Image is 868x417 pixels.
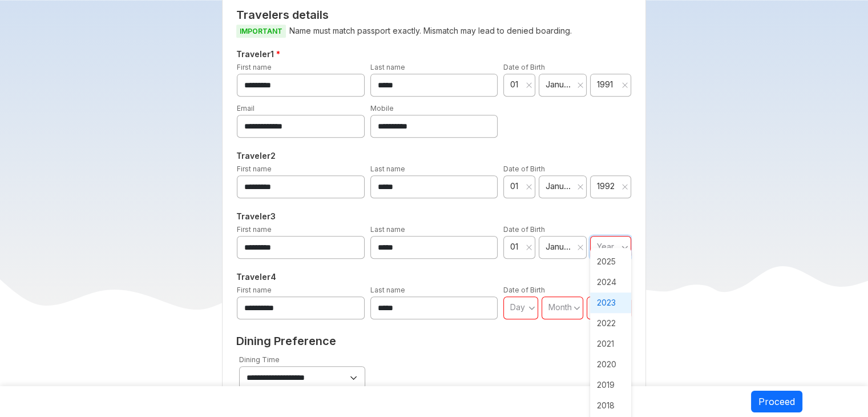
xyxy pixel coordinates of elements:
[239,355,280,364] label: Dining Time
[370,63,405,71] label: Last name
[546,181,572,192] span: January
[503,225,545,234] label: Date of Birth
[234,47,634,61] h5: Traveler 1
[236,8,632,22] h2: Travelers details
[590,354,631,375] span: 2020
[234,270,634,284] h5: Traveler 4
[590,251,631,272] span: 2025
[577,82,584,89] svg: close
[510,241,523,252] span: 01
[546,79,572,90] span: January
[597,181,617,192] span: 1992
[751,391,802,412] button: Proceed
[590,272,631,292] span: 2024
[577,183,584,190] svg: close
[510,181,523,192] span: 01
[577,79,584,91] button: Clear
[597,242,614,251] span: Year
[590,292,631,313] span: 2023
[528,302,535,314] svg: angle down
[526,244,532,251] svg: close
[621,79,628,91] button: Clear
[234,149,634,163] h5: Traveler 2
[370,165,405,173] label: Last name
[621,242,628,253] svg: angle down
[621,82,628,89] svg: close
[590,334,631,354] span: 2021
[370,225,405,234] label: Last name
[236,334,632,348] h2: Dining Preference
[503,63,545,71] label: Date of Birth
[236,24,632,38] p: Name must match passport exactly. Mismatch may lead to denied boarding.
[577,181,584,193] button: Clear
[577,244,584,251] svg: close
[234,210,634,223] h5: Traveler 3
[236,25,286,38] span: IMPORTANT
[510,302,525,312] span: Day
[590,395,631,416] span: 2018
[237,165,272,173] label: First name
[590,313,631,334] span: 2022
[546,241,572,252] span: January
[526,82,532,89] svg: close
[526,181,532,193] button: Clear
[621,181,628,193] button: Clear
[526,242,532,253] button: Clear
[574,302,580,314] svg: angle down
[597,79,617,90] span: 1991
[526,79,532,91] button: Clear
[548,302,572,312] span: Month
[237,63,272,71] label: First name
[503,165,545,173] label: Date of Birth
[503,286,545,294] label: Date of Birth
[510,79,523,90] span: 01
[526,183,532,190] svg: close
[621,183,628,190] svg: close
[577,242,584,253] button: Clear
[237,104,255,113] label: Email
[370,286,405,294] label: Last name
[237,286,272,294] label: First name
[590,375,631,395] span: 2019
[370,104,394,113] label: Mobile
[237,225,272,234] label: First name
